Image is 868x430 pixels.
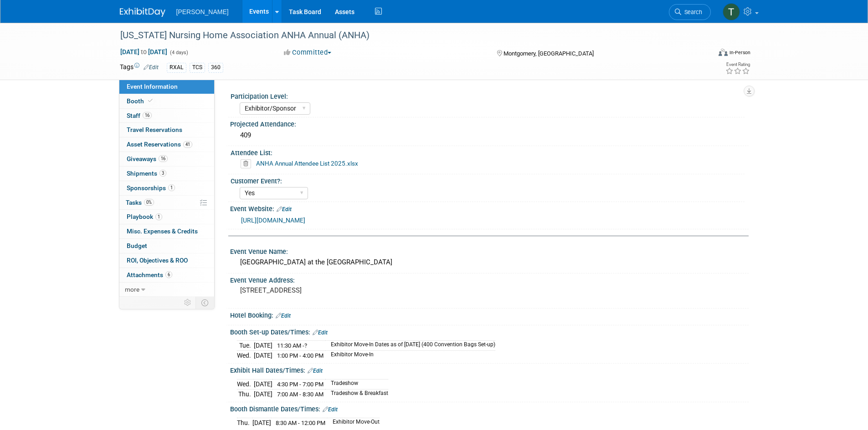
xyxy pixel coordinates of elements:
[143,112,152,119] span: 16
[723,3,740,20] img: Traci Varon
[277,206,292,212] a: Edit
[308,368,323,374] a: Edit
[252,418,271,427] td: [DATE]
[230,202,749,214] div: Event Website:
[119,152,214,166] a: Giveaways16
[208,63,223,72] div: 360
[169,50,188,56] span: (4 days)
[254,379,272,390] td: [DATE]
[127,97,154,105] span: Booth
[120,48,168,56] span: [DATE] [DATE]
[155,213,162,220] span: 1
[254,389,272,399] td: [DATE]
[119,123,214,137] a: Travel Reservations
[237,341,254,351] td: Tue.
[237,128,742,142] div: 409
[180,297,196,309] td: Personalize Event Tab Strip
[657,47,751,61] div: Event Format
[127,184,175,192] span: Sponsorships
[276,313,291,319] a: Edit
[127,271,172,278] span: Attachments
[127,228,198,235] span: Misc. Expenses & Credits
[144,64,159,71] a: Edit
[127,155,168,162] span: Giveaways
[327,418,380,427] td: Exhibitor Move-Out
[729,49,750,56] div: In-Person
[231,174,745,186] div: Customer Event?:
[230,402,749,414] div: Booth Dismantle Dates/Times:
[119,253,214,268] a: ROI, Objectives & ROO
[325,389,388,399] td: Tradeshow & Breakfast
[127,213,162,220] span: Playbook
[144,199,154,206] span: 0%
[231,146,745,157] div: Attendee List:
[119,94,214,108] a: Booth
[127,112,152,119] span: Staff
[119,210,214,224] a: Playbook1
[119,181,214,195] a: Sponsorships1
[254,350,272,360] td: [DATE]
[176,8,229,15] span: [PERSON_NAME]
[119,224,214,238] a: Misc. Expenses & Credits
[230,117,749,129] div: Projected Attendance:
[120,62,159,73] td: Tags
[237,379,254,390] td: Wed.
[325,350,495,360] td: Exhibitor Move-In
[139,48,148,56] span: to
[230,364,749,375] div: Exhibit Hall Dates/Times:
[276,420,325,426] span: 8:30 AM - 12:00 PM
[323,406,338,413] a: Edit
[237,389,254,399] td: Thu.
[237,418,252,427] td: Thu.
[119,239,214,253] a: Budget
[325,379,388,390] td: Tradeshow
[325,341,495,351] td: Exhibitor Move-In Dates as of [DATE] (400 Convention Bags Set-up)
[277,381,324,388] span: 4:30 PM - 7:00 PM
[125,286,139,293] span: more
[119,137,214,152] a: Asset Reservations41
[119,109,214,123] a: Staff16
[127,83,178,90] span: Event Information
[127,141,192,148] span: Asset Reservations
[127,170,166,177] span: Shipments
[669,4,711,20] a: Search
[241,217,305,224] a: [URL][DOMAIN_NAME]
[127,126,182,133] span: Travel Reservations
[230,309,749,320] div: Hotel Booking:
[159,170,166,177] span: 3
[183,141,192,148] span: 41
[503,50,594,57] span: Montgomery, [GEOGRAPHIC_DATA]
[313,329,328,336] a: Edit
[281,48,335,57] button: Committed
[240,286,436,294] pre: [STREET_ADDRESS]
[719,49,728,56] img: Format-Inperson.png
[237,255,742,269] div: [GEOGRAPHIC_DATA] at the [GEOGRAPHIC_DATA]
[230,245,749,256] div: Event Venue Name:
[277,391,324,398] span: 7:00 AM - 8:30 AM
[195,297,214,309] td: Toggle Event Tabs
[277,342,307,349] span: 11:30 AM -
[159,155,168,162] span: 16
[304,342,307,349] span: ?
[725,62,750,67] div: Event Rating
[230,325,749,337] div: Booth Set-up Dates/Times:
[237,350,254,360] td: Wed.
[126,199,154,206] span: Tasks
[127,242,147,249] span: Budget
[117,27,697,44] div: [US_STATE] Nursing Home Association ANHA Annual (ANHA)
[254,341,272,351] td: [DATE]
[681,9,702,15] span: Search
[277,352,324,359] span: 1:00 PM - 4:00 PM
[256,160,358,167] a: ANHA Annual Attendee List 2025.xlsx
[119,167,214,181] a: Shipments3
[168,184,175,191] span: 1
[241,161,255,167] a: Delete attachment?
[167,63,186,72] div: RXAL
[119,268,214,282] a: Attachments6
[190,63,205,72] div: TCS
[231,90,745,101] div: Participation Level:
[120,8,165,17] img: ExhibitDay
[127,257,188,264] span: ROI, Objectives & ROO
[119,80,214,94] a: Event Information
[148,98,153,103] i: Booth reservation complete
